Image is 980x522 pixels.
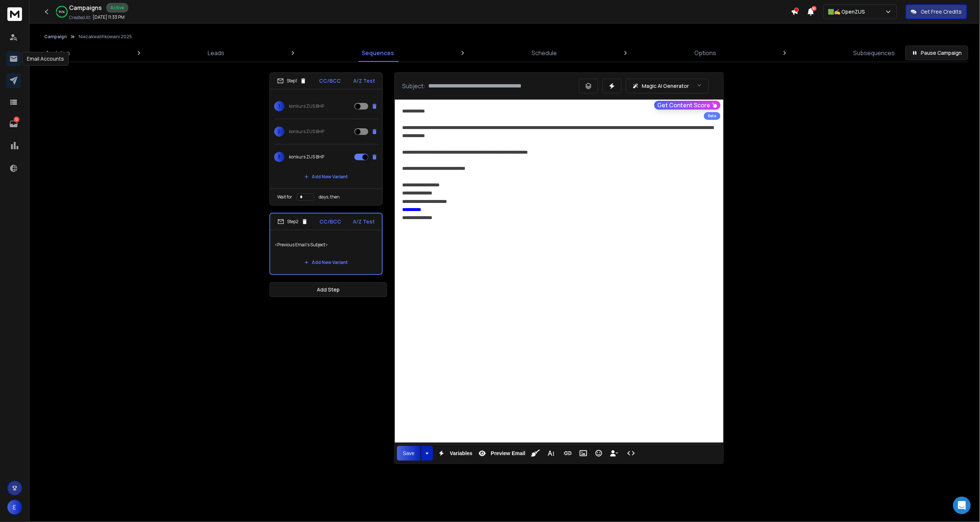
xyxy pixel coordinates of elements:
[79,34,132,40] p: Niezakwalifikowani 2025
[69,3,102,12] h1: Campaigns
[532,49,557,57] p: Schedule
[277,194,292,200] p: Wait for
[274,152,285,162] span: 3
[269,213,383,275] li: Step2CC/BCCA/Z Test<Previous Email's Subject>Add New Variant
[41,44,75,62] a: Analytics
[544,446,558,461] button: More Text
[274,126,285,137] span: 2
[690,44,720,62] a: Options
[289,129,324,135] p: konkurs ZUS BHP
[7,500,22,515] button: E
[624,446,638,461] button: Code View
[642,82,689,90] p: Magic AI Generator
[203,44,229,62] a: Leads
[353,77,375,85] p: A/Z Test
[353,218,375,225] p: A/Z Test
[434,446,474,461] button: Variables
[475,446,527,461] button: Preview Email
[626,79,709,93] button: Magic AI Generator
[561,446,575,461] button: Insert Link (⌘K)
[704,112,720,120] div: Beta
[298,255,354,270] button: Add New Variant
[289,103,324,109] p: konkurs ZUS BHP
[289,154,324,160] p: konkurs ZUS BHP
[69,15,91,21] p: Created At:
[46,49,70,57] p: Analytics
[906,4,967,19] button: Get Free Credits
[592,446,606,461] button: Emoticons
[694,49,716,57] p: Options
[277,78,307,84] div: Step 1
[6,117,21,131] a: 12
[44,34,67,40] button: Campaign
[576,446,590,461] button: Insert Image (⌘P)
[812,6,817,11] span: 50
[278,218,308,225] div: Step 2
[269,72,383,205] li: Step1CC/BCCA/Z Test1konkurs ZUS BHP2konkurs ZUS BHP3konkurs ZUS BHPAdd New VariantWait fordays, then
[953,497,971,514] div: Open Intercom Messenger
[319,77,341,85] p: CC/BCC
[22,52,69,66] div: Email Accounts
[607,446,621,461] button: Insert Unsubscribe Link
[320,218,341,225] p: CC/BCC
[298,169,354,184] button: Add New Variant
[529,446,543,461] button: Clean HTML
[319,194,340,200] p: days, then
[274,101,285,111] span: 1
[402,82,425,90] p: Subject:
[269,282,387,297] button: Add Step
[854,49,895,57] p: Subsequences
[14,117,19,122] p: 12
[527,44,561,62] a: Schedule
[849,44,899,62] a: Subsequences
[448,450,474,457] span: Variables
[489,450,527,457] span: Preview Email
[93,14,125,20] p: [DATE] 11:33 PM
[275,235,378,255] p: <Previous Email's Subject>
[208,49,224,57] p: Leads
[905,46,968,60] button: Pause Campaign
[397,446,421,461] button: Save
[921,8,962,15] p: Get Free Credits
[357,44,398,62] a: Sequences
[362,49,394,57] p: Sequences
[828,8,868,15] p: 🟩✍️ OpenZUS
[106,3,128,12] div: Active
[654,101,720,110] button: Get Content Score
[59,10,65,14] p: 94 %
